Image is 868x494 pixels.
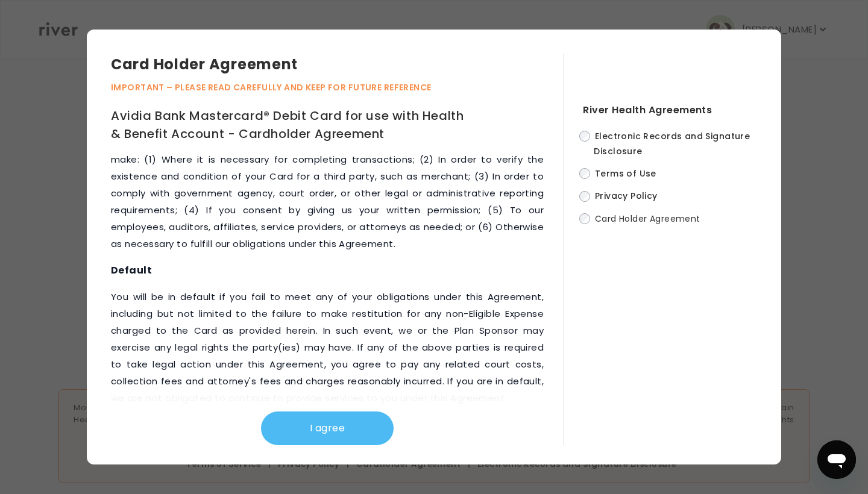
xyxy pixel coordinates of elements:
h3: Default [111,262,544,279]
h1: Avidia Bank Mastercard® Debit Card for use with Health & Benefit Account - Cardholder Agreement [111,107,473,143]
p: IMPORTANT – PLEASE READ CAREFULLY AND KEEP FOR FUTURE REFERENCE [111,80,563,95]
p: You authorize us to make from time to time such credit, employment, and investigative inquiries a... [111,101,544,252]
h4: River Health Agreements [583,102,757,119]
span: Terms of Use [595,167,656,180]
h3: Card Holder Agreement [111,54,563,75]
button: I agree [261,411,394,445]
span: Electronic Records and Signature Disclosure [594,130,750,157]
span: Privacy Policy [595,190,658,202]
span: Card Holder Agreement [595,213,700,225]
iframe: Button to launch messaging window [817,440,856,479]
p: You will be in default if you fail to meet any of your obligations under this Agreement, includin... [111,289,544,407]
